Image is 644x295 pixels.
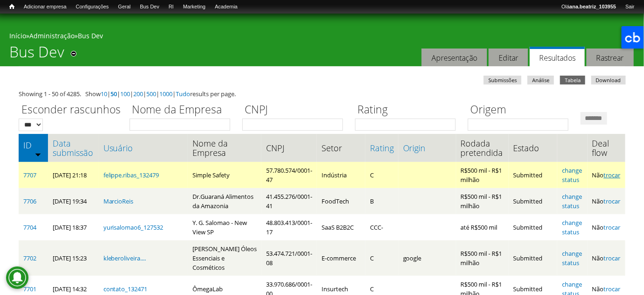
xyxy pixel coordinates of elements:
[456,134,509,162] th: Rodada pretendida
[9,31,26,40] a: Início
[188,240,261,276] td: [PERSON_NAME] Óleos Essenciais e Cosméticos
[398,240,456,276] td: google
[562,192,582,210] a: change status
[591,76,626,84] a: Download
[509,188,558,214] td: Submitted
[557,2,621,12] a: Oláana.beatriz_103955
[19,2,71,12] a: Adicionar empresa
[365,214,398,240] td: CCC-
[528,76,554,84] a: Análise
[9,3,14,10] span: Início
[422,49,487,67] a: Apresentação
[317,134,365,162] th: Setor
[110,90,117,98] a: 50
[130,102,236,119] label: Nome da Empresa
[103,254,146,262] a: kleberoliveira....
[468,102,575,119] label: Origem
[188,214,261,240] td: Y. G. Salomao - New View SP
[621,2,639,12] a: Sair
[133,90,143,98] a: 200
[48,240,98,276] td: [DATE] 15:23
[261,240,317,276] td: 53.474.721/0001-08
[35,151,41,157] img: ordem crescente
[562,218,582,236] a: change status
[370,143,394,153] a: Rating
[588,162,625,188] td: Não
[135,2,164,12] a: Bus Dev
[456,188,509,214] td: R$500 mil - R$1 milhão
[562,249,582,267] a: change status
[261,134,317,162] th: CNPJ
[604,223,621,232] a: trocar
[146,90,156,98] a: 500
[78,31,103,40] a: Bus Dev
[403,143,452,153] a: Origin
[23,171,36,179] a: 7707
[569,4,616,9] strong: ana.beatriz_103955
[365,240,398,276] td: C
[113,2,135,12] a: Geral
[530,47,585,67] a: Resultados
[588,134,625,162] th: Deal flow
[317,240,365,276] td: E-commerce
[120,90,130,98] a: 100
[588,240,625,276] td: Não
[188,162,261,188] td: Simple Safety
[562,166,582,184] a: change status
[261,188,317,214] td: 41.455.276/0001-41
[23,223,36,232] a: 7704
[71,2,114,12] a: Configurações
[101,90,107,98] a: 10
[48,188,98,214] td: [DATE] 19:34
[604,171,621,179] a: trocar
[489,49,528,67] a: Editar
[509,214,558,240] td: Submitted
[103,143,183,153] a: Usuário
[9,31,635,43] div: » »
[509,134,558,162] th: Estado
[261,162,317,188] td: 57.780.574/0001-47
[103,223,164,232] a: yurisalomao6_127532
[23,197,36,205] a: 7706
[261,214,317,240] td: 48.803.413/0001-17
[242,102,349,119] label: CNPJ
[48,162,98,188] td: [DATE] 21:18
[53,139,94,157] a: Data submissão
[176,90,190,98] a: Tudo
[103,285,148,293] a: contato_132471
[509,162,558,188] td: Submitted
[588,188,625,214] td: Não
[456,162,509,188] td: R$500 mil - R$1 milhão
[484,76,521,84] a: Submissões
[23,254,36,262] a: 7702
[365,162,398,188] td: C
[317,214,365,240] td: SaaS B2B2C
[365,188,398,214] td: B
[210,2,242,12] a: Academia
[159,90,172,98] a: 1000
[23,140,43,150] a: ID
[604,285,621,293] a: trocar
[23,285,36,293] a: 7701
[456,214,509,240] td: até R$500 mil
[355,102,462,119] label: Rating
[588,214,625,240] td: Não
[19,89,625,98] div: Showing 1 - 50 of 4285. Show | | | | | | results per page.
[604,197,621,205] a: trocar
[19,102,123,119] label: Esconder rascunhos
[188,188,261,214] td: Dr.Guaraná Alimentos da Amazonia
[29,31,75,40] a: Administração
[560,76,585,84] a: Tabela
[103,197,134,205] a: MarcioReis
[9,43,64,66] h1: Bus Dev
[509,240,558,276] td: Submitted
[5,2,19,11] a: Início
[178,2,210,12] a: Marketing
[317,162,365,188] td: Indústria
[456,240,509,276] td: R$500 mil - R$1 milhão
[103,171,159,179] a: felippe.ribas_132479
[48,214,98,240] td: [DATE] 18:37
[317,188,365,214] td: FoodTech
[164,2,178,12] a: RI
[604,254,621,262] a: trocar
